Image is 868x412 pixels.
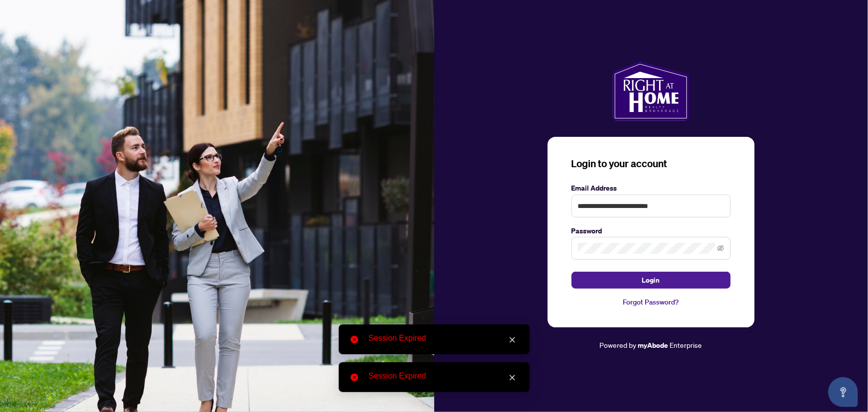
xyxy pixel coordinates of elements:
[509,336,516,343] span: close
[507,372,518,383] a: Close
[351,336,358,343] span: close-circle
[717,245,724,252] span: eye-invisible
[507,334,518,345] a: Close
[572,297,731,308] a: Forgot Password?
[572,272,731,289] button: Login
[600,340,637,349] span: Powered by
[572,225,731,236] label: Password
[670,340,702,349] span: Enterprise
[369,370,518,382] div: Session Expired
[509,374,516,381] span: close
[828,377,858,407] button: Open asap
[612,61,689,121] img: ma-logo
[369,332,518,344] div: Session Expired
[642,272,660,288] span: Login
[638,340,669,351] a: myAbode
[572,157,731,171] h3: Login to your account
[572,183,731,194] label: Email Address
[351,374,358,381] span: close-circle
